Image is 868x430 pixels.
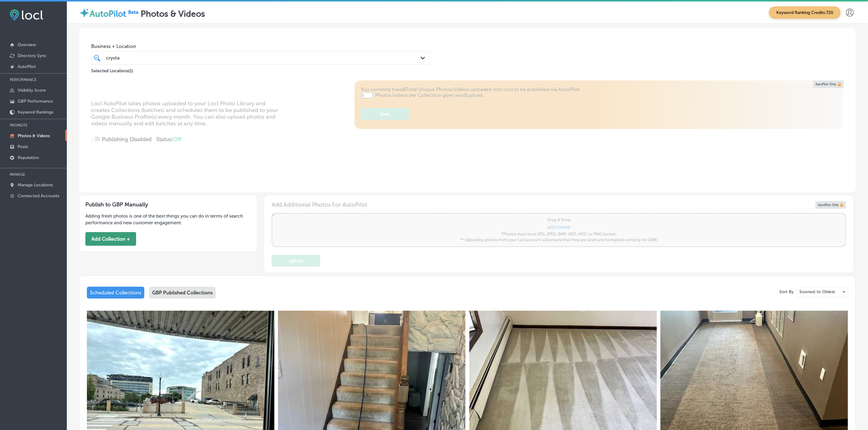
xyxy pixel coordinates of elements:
[85,232,136,246] button: Add Collection +
[87,287,144,299] div: Scheduled Collections
[79,8,90,18] img: autopilot-icon
[18,110,53,115] p: Keyword Rankings
[18,144,28,149] p: Posts
[126,9,141,15] img: Beta
[18,133,50,138] p: Photos & Videos
[85,201,251,208] h3: Publish to GBP Manually
[85,213,251,226] p: Adding fresh photos is one of the best things you can do in terms of search performance and new c...
[10,9,43,21] img: fda3e92497d09a02dc62c9cd864e3231.png
[91,43,430,49] span: Business + Location
[18,99,53,104] p: GBP Performance
[779,289,794,294] p: Sort By
[18,182,53,188] p: Manage Locations
[799,289,835,295] p: Soonest to Oldest
[18,155,39,160] p: Reputation
[18,64,36,69] p: AutoPilot
[91,66,133,73] p: Selected Locations ( 1 )
[769,6,841,19] span: Keyword Ranking Credits: 720
[18,193,59,198] p: Connected Accounts
[149,287,216,299] div: GBP Published Collections
[18,42,36,47] p: Overview
[141,9,205,19] label: Photos & Videos
[90,9,126,19] label: AutoPilot
[797,287,848,297] div: Soonest to Oldest
[18,88,46,93] p: Visibility Score
[18,53,46,58] p: Directory Sync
